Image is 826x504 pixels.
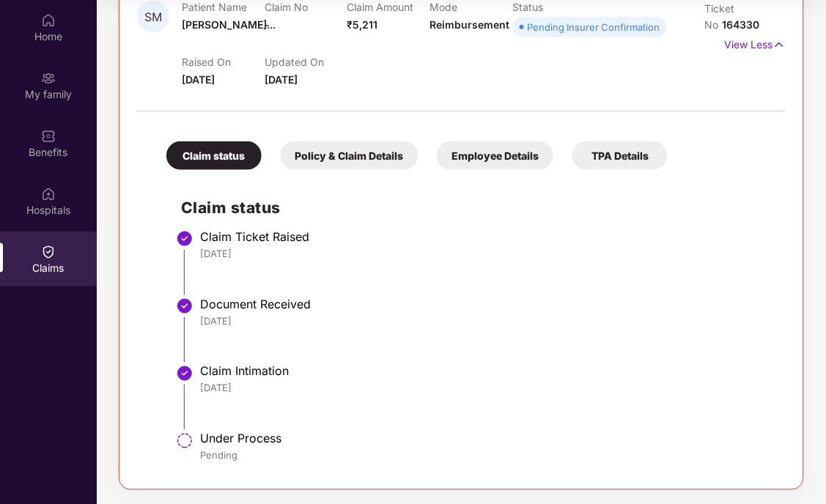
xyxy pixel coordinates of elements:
[200,364,771,379] div: Claim Intimation
[200,314,771,327] div: [DATE]
[182,56,265,68] p: Raised On
[429,1,512,13] p: Mode
[176,230,193,248] img: svg+xml;base64,PHN2ZyBpZD0iU3RlcC1Eb25lLTMyeDMyIiB4bWxucz0iaHR0cDovL3d3dy53My5vcmcvMjAwMC9zdmciIH...
[176,432,193,450] img: svg+xml;base64,PHN2ZyBpZD0iU3RlcC1QZW5kaW5nLTMyeDMyIiB4bWxucz0iaHR0cDovL3d3dy53My5vcmcvMjAwMC9zdm...
[527,20,660,34] div: Pending Insurer Confirmation
[41,71,56,86] img: svg+xml;base64,PHN2ZyB3aWR0aD0iMjAiIGhlaWdodD0iMjAiIHZpZXdCb3g9IjAgMCAyMCAyMCIgZmlsbD0ibm9uZSIgeG...
[41,13,56,28] img: svg+xml;base64,PHN2ZyBpZD0iSG9tZSIgeG1sbnM9Imh0dHA6Ly93d3cudzMub3JnLzIwMDAvc3ZnIiB3aWR0aD0iMjAiIG...
[773,37,786,53] img: svg+xml;base64,PHN2ZyB4bWxucz0iaHR0cDovL3d3dy53My5vcmcvMjAwMC9zdmciIHdpZHRoPSIxNyIgaGVpZ2h0PSIxNy...
[437,141,553,170] div: Employee Details
[347,1,430,13] p: Claim Amount
[144,11,162,23] span: SM
[200,229,771,244] div: Claim Ticket Raised
[182,73,215,86] span: [DATE]
[265,18,270,31] span: -
[725,33,786,53] p: View Less
[265,1,347,13] p: Claim No
[200,431,771,446] div: Under Process
[200,382,771,395] div: [DATE]
[704,2,734,31] span: Ticket No
[512,1,595,13] p: Status
[41,245,56,259] img: svg+xml;base64,PHN2ZyBpZD0iQ2xhaW0iIHhtbG5zPSJodHRwOi8vd3d3LnczLm9yZy8yMDAwL3N2ZyIgd2lkdGg9IjIwIi...
[572,141,668,170] div: TPA Details
[281,141,418,170] div: Policy & Claim Details
[347,18,378,31] span: ₹5,211
[41,187,56,201] img: svg+xml;base64,PHN2ZyBpZD0iSG9zcGl0YWxzIiB4bWxucz0iaHR0cDovL3d3dy53My5vcmcvMjAwMC9zdmciIHdpZHRoPS...
[200,297,771,311] div: Document Received
[176,297,193,315] img: svg+xml;base64,PHN2ZyBpZD0iU3RlcC1Eb25lLTMyeDMyIiB4bWxucz0iaHR0cDovL3d3dy53My5vcmcvMjAwMC9zdmciIH...
[41,129,56,144] img: svg+xml;base64,PHN2ZyBpZD0iQmVuZWZpdHMiIHhtbG5zPSJodHRwOi8vd3d3LnczLm9yZy8yMDAwL3N2ZyIgd2lkdGg9Ij...
[182,18,276,31] span: [PERSON_NAME]...
[176,365,193,382] img: svg+xml;base64,PHN2ZyBpZD0iU3RlcC1Eb25lLTMyeDMyIiB4bWxucz0iaHR0cDovL3d3dy53My5vcmcvMjAwMC9zdmciIH...
[265,56,347,68] p: Updated On
[182,1,265,13] p: Patient Name
[429,18,509,31] span: Reimbursement
[181,196,771,220] h2: Claim status
[265,73,298,86] span: [DATE]
[200,449,771,462] div: Pending
[200,247,771,260] div: [DATE]
[722,18,759,31] span: 164330
[166,141,262,170] div: Claim status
